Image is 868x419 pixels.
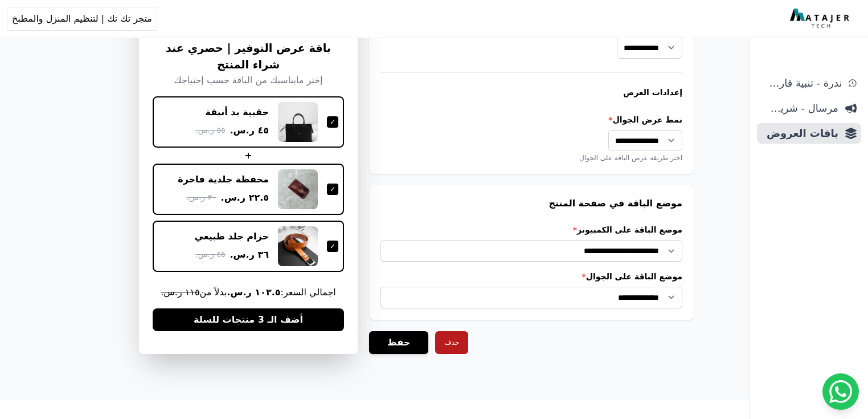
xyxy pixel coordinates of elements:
button: حفظ [369,331,428,354]
div: محفظة جلدية فاخرة [178,173,269,186]
span: باقات العروض [761,125,838,141]
h3: باقة عرض التوفير | حصري عند شراء المنتج [153,40,344,74]
label: موضع الباقة على الجوال [380,271,682,282]
h4: إعدادات العرض [380,87,682,98]
div: حقيبة يد أنيقة [206,106,269,119]
button: متجر تك تك | لتنظيم المنزل والمطبخ [7,7,157,31]
span: ٤٥ ر.س. [230,124,269,137]
span: اجمالي السعر: بدلاً من [153,286,344,299]
button: حذف [435,331,468,354]
img: MatajerTech Logo [790,9,852,29]
label: موضع الباقة على الكمبيوتر [380,224,682,235]
b: ١٠٣.٥ ر.س. [227,287,280,298]
img: حزام جلد طبيعي [278,226,318,266]
h3: موضع الباقة في صفحة المنتج [380,197,682,210]
span: ندرة - تنبية قارب علي النفاذ [761,75,842,91]
div: + [153,149,344,162]
label: نمط عرض الجوال [380,114,682,125]
s: ١١٥ ر.س. [161,287,199,298]
img: محفظة جلدية فاخرة [278,169,318,209]
span: ٥٥ ر.س. [195,124,225,136]
span: أضف الـ 3 منتجات للسلة [194,313,303,327]
img: حقيبة يد أنيقة [278,102,318,142]
span: ٢٢.٥ ر.س. [221,191,269,205]
div: اختر طريقة عرض الباقة على الجوال [380,153,682,162]
p: إختر مايناسبك من الباقة حسب إحتياجك [153,74,344,87]
span: ٣٠ ر.س. [186,192,216,204]
span: متجر تك تك | لتنظيم المنزل والمطبخ [12,12,152,26]
span: مرسال - شريط دعاية [761,100,838,116]
div: حزام جلد طبيعي [195,230,269,243]
span: ٣٦ ر.س. [230,248,269,262]
span: ٤٥ ر.س. [195,249,225,261]
button: أضف الـ 3 منتجات للسلة [153,308,344,331]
